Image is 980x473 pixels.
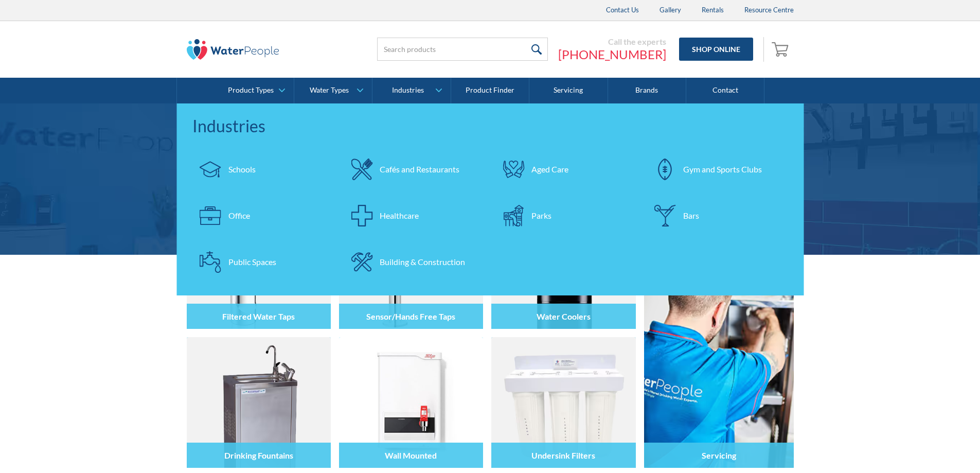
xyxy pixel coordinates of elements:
[187,39,279,60] img: The Water People
[192,244,334,280] a: Public Spaces
[772,41,791,57] img: shopping cart
[380,209,419,222] div: Healthcare
[310,86,349,95] div: Water Types
[366,311,455,321] h4: Sensor/Hands Free Taps
[644,198,794,468] a: Servicing
[537,311,591,321] h4: Water Coolers
[228,209,250,222] div: Office
[529,78,608,103] a: Servicing
[531,209,551,222] div: Parks
[385,450,437,460] h4: Wall Mounted
[192,114,789,138] div: Industries
[451,78,529,103] a: Product Finder
[495,151,637,187] a: Aged Care
[294,78,372,103] a: Water Types
[177,103,804,295] nav: Industries
[531,163,568,176] div: Aged Care
[608,78,686,103] a: Brands
[192,198,334,234] a: Office
[702,450,736,460] h4: Servicing
[216,78,294,103] a: Product Types
[344,244,485,280] a: Building & Construction
[769,37,794,62] a: Open empty cart
[491,337,635,468] img: Undersink Filters
[339,337,483,468] img: Wall Mounted
[228,256,276,268] div: Public Spaces
[187,337,331,468] img: Drinking Fountains
[380,256,465,268] div: Building & Construction
[647,198,789,234] a: Bars
[392,86,424,95] div: Industries
[531,450,595,460] h4: Undersink Filters
[192,151,334,187] a: Schools
[683,163,762,176] div: Gym and Sports Clubs
[222,311,295,321] h4: Filtered Water Taps
[344,198,485,234] a: Healthcare
[647,151,789,187] a: Gym and Sports Clubs
[228,86,274,95] div: Product Types
[558,37,666,47] div: Call the experts
[679,38,753,61] a: Shop Online
[372,78,450,103] a: Industries
[495,198,637,234] a: Parks
[224,450,293,460] h4: Drinking Fountains
[380,163,459,176] div: Cafés and Restaurants
[344,151,485,187] a: Cafés and Restaurants
[377,38,548,61] input: Search products
[558,47,666,62] a: [PHONE_NUMBER]
[228,163,256,176] div: Schools
[683,209,699,222] div: Bars
[686,78,764,103] a: Contact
